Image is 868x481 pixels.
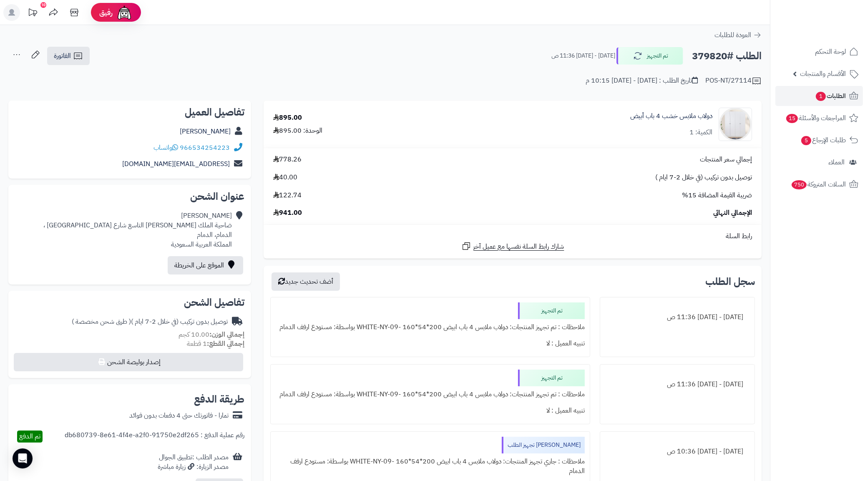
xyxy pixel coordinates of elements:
[518,302,585,319] div: تم التجهيز
[791,179,846,190] span: السلات المتروكة
[801,136,811,145] span: 5
[518,370,585,386] div: تم التجهيز
[158,453,229,472] div: مصدر الطلب :تطبيق الجوال
[15,297,244,307] h2: تفاصيل الشحن
[272,272,340,291] button: أضف تحديث جديد
[705,277,755,287] h3: سجل الطلب
[65,431,244,443] div: رقم عملية الدفع : db680739-8e61-4f4e-a2f0-91750e2df265
[158,462,229,472] div: مصدر الزيارة: زيارة مباشرة
[116,4,133,21] img: ai-face.png
[273,208,302,218] span: 941.00
[828,156,845,168] span: العملاء
[273,113,302,123] div: 895.00
[168,256,243,274] a: الموقع على الخريطة
[655,173,752,182] span: توصيل بدون تركيب (في خلال 2-7 ايام )
[180,126,231,136] a: [PERSON_NAME]
[811,16,860,33] img: logo-2.png
[273,173,297,182] span: 40.00
[14,353,243,371] button: إصدار بوليصة الشحن
[705,76,762,86] div: POS-NT/27114
[43,211,232,249] div: [PERSON_NAME] ضاحية الملك [PERSON_NAME] التاسع شارع [GEOGRAPHIC_DATA] ، الدمام، الدمام المملكة ال...
[605,376,750,393] div: [DATE] - [DATE] 11:36 ص
[72,317,228,327] div: توصيل بدون تركيب (في خلال 2-7 ايام )
[187,339,244,349] small: 1 قطعة
[54,51,71,61] span: الفاتورة
[194,394,244,404] h2: طريقة الدفع
[461,241,564,252] a: شارك رابط السلة نفسها مع عميل آخر
[273,126,322,136] div: الوحدة: 895.00
[276,386,585,403] div: ملاحظات : تم تجهيز المنتجات: دولاب ملابس 4 باب ابيض 200*54*160 -WHITE-NY-09 بواسطة: مستودع ارفف ا...
[19,431,40,441] span: تم الدفع
[273,155,302,164] span: 778.26
[700,155,752,164] span: إجمالي سعر المنتجات
[129,411,229,421] div: تمارا - فاتورتك حتى 4 دفعات بدون فوائد
[689,128,712,137] div: الكمية: 1
[630,111,712,121] a: دولاب ملابس خشب 4 باب أبيض
[273,191,302,200] span: 122.74
[22,4,43,23] a: تحديثات المنصة
[180,143,230,153] a: 966534254223
[682,191,752,200] span: ضريبة القيمة المضافة 15%
[800,134,846,146] span: طلبات الإرجاع
[605,309,750,325] div: [DATE] - [DATE] 11:36 ص
[775,108,863,128] a: المراجعات والأسئلة15
[502,437,585,453] div: [PERSON_NAME] تجهيز الطلب
[551,52,615,60] small: [DATE] - [DATE] 11:36 ص
[786,113,798,123] span: 15
[775,152,863,172] a: العملاء
[47,47,90,65] a: الفاتورة
[122,159,230,169] a: [EMAIL_ADDRESS][DOMAIN_NAME]
[800,68,846,80] span: الأقسام والمنتجات
[719,108,752,141] img: 1751790847-1-90x90.jpg
[15,107,244,117] h2: تفاصيل العميل
[715,30,762,40] a: العودة للطلبات
[40,2,46,8] div: 10
[775,86,863,106] a: الطلبات1
[815,46,846,58] span: لوحة التحكم
[605,443,750,460] div: [DATE] - [DATE] 10:36 ص
[815,91,826,101] span: 1
[15,191,244,201] h2: عنوان الشحن
[775,174,863,194] a: السلات المتروكة750
[692,48,762,65] h2: الطلب #379820
[153,143,178,153] a: واتساب
[715,30,751,40] span: العودة للطلبات
[775,130,863,150] a: طلبات الإرجاع5
[276,319,585,335] div: ملاحظات : تم تجهيز المنتجات: دولاب ملابس 4 باب ابيض 200*54*160 -WHITE-NY-09 بواسطة: مستودع ارفف ا...
[473,242,564,252] span: شارك رابط السلة نفسها مع عميل آخر
[616,47,683,65] button: تم التجهيز
[815,90,846,102] span: الطلبات
[99,8,113,18] span: رفيق
[209,330,244,340] strong: إجمالي الوزن:
[276,403,585,419] div: تنبيه العميل : لا
[276,335,585,352] div: تنبيه العميل : لا
[267,232,758,241] div: رابط السلة
[775,42,863,62] a: لوحة التحكم
[13,448,33,468] div: Open Intercom Messenger
[207,339,244,349] strong: إجمالي القطع:
[785,112,846,124] span: المراجعات والأسئلة
[72,317,131,327] span: ( طرق شحن مخصصة )
[276,453,585,479] div: ملاحظات : جاري تجهيز المنتجات: دولاب ملابس 4 باب ابيض 200*54*160 -WHITE-NY-09 بواسطة: مستودع ارفف...
[179,330,244,340] small: 10.00 كجم
[791,180,807,189] span: 750
[586,76,698,86] div: تاريخ الطلب : [DATE] - [DATE] 10:15 م
[713,208,752,218] span: الإجمالي النهائي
